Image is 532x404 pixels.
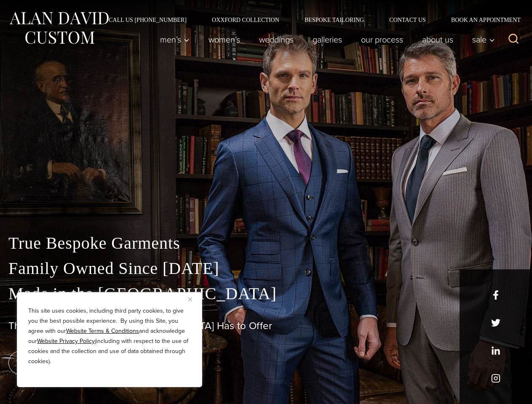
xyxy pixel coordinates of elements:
a: Oxxford Collection [199,17,292,23]
button: View Search Form [503,29,524,50]
a: Our Process [352,31,413,48]
h1: The Best Custom Suits [GEOGRAPHIC_DATA] Has to Offer [8,320,524,332]
nav: Secondary Navigation [96,17,524,23]
a: Call Us [PHONE_NUMBER] [96,17,199,23]
a: Website Terms & Conditions [66,327,139,335]
img: Close [188,298,192,301]
a: weddings [250,31,303,48]
a: Book an Appointment [438,17,524,23]
a: Galleries [303,31,352,48]
button: Close [188,294,198,304]
a: About Us [413,31,463,48]
span: Sale [472,35,495,44]
p: True Bespoke Garments Family Owned Since [DATE] Made in the [GEOGRAPHIC_DATA] [8,231,524,306]
a: book an appointment [8,351,126,375]
a: Bespoke Tailoring [292,17,377,23]
a: Contact Us [377,17,438,23]
nav: Primary Navigation [151,31,500,48]
img: Alan David Custom [8,9,110,47]
a: Website Privacy Policy [37,337,95,346]
a: Women’s [199,31,250,48]
p: This site uses cookies, including third party cookies, to give you the best possible experience. ... [28,306,191,367]
span: Men’s [160,35,190,44]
